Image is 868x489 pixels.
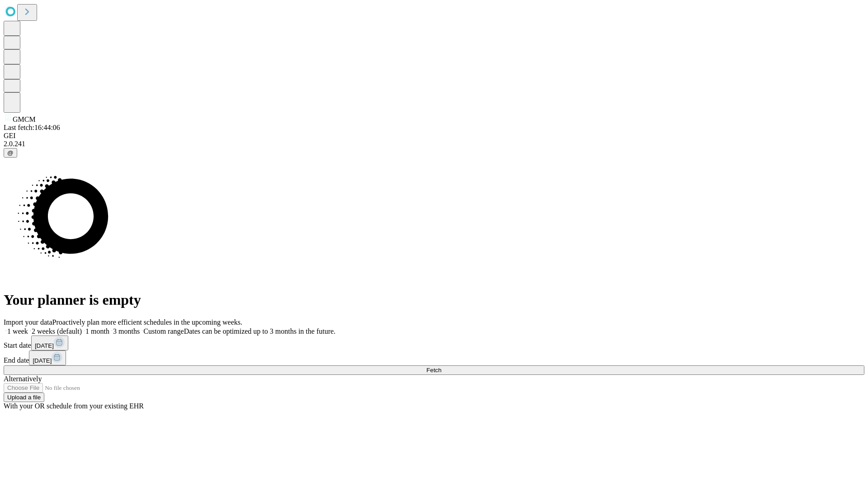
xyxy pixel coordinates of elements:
[4,292,864,308] h1: Your planner is empty
[7,149,14,156] span: @
[4,148,17,158] button: @
[4,124,60,131] span: Last fetch: 16:44:06
[4,132,864,140] div: GEI
[4,350,864,365] div: End date
[32,327,82,335] span: 2 weeks (default)
[4,336,864,350] div: Start date
[113,327,140,335] span: 3 months
[4,402,144,410] span: With your OR schedule from your existing EHR
[33,357,52,364] span: [DATE]
[4,318,52,326] span: Import your data
[4,365,864,375] button: Fetch
[85,327,109,335] span: 1 month
[52,318,242,326] span: Proactively plan more efficient schedules in the upcoming weeks.
[143,327,184,335] span: Custom range
[7,327,28,335] span: 1 week
[4,393,44,402] button: Upload a file
[184,327,335,335] span: Dates can be optimized up to 3 months in the future.
[4,375,42,383] span: Alternatively
[35,342,54,349] span: [DATE]
[426,367,441,374] span: Fetch
[29,350,66,365] button: [DATE]
[13,115,36,123] span: GMCM
[31,336,68,350] button: [DATE]
[4,140,864,148] div: 2.0.241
